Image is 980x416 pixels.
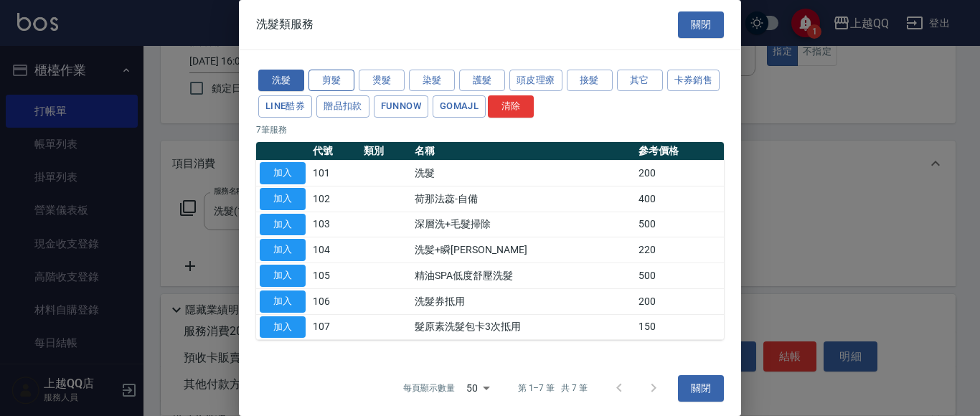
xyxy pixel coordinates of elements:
td: 101 [309,161,360,186]
button: 洗髮 [258,70,304,92]
p: 第 1–7 筆 共 7 筆 [518,382,588,394]
td: 洗髮 [411,161,635,186]
button: 頭皮理療 [509,70,562,92]
td: 107 [309,314,360,340]
td: 深層洗+毛髮掃除 [411,212,635,237]
td: 220 [635,237,724,263]
td: 150 [635,314,724,340]
span: 洗髮類服務 [256,17,314,32]
button: 贈品扣款 [316,95,369,118]
button: 接髮 [567,70,613,92]
th: 參考價格 [635,142,724,161]
button: 染髮 [409,70,455,92]
button: 加入 [260,290,306,313]
button: 剪髮 [308,70,354,92]
td: 200 [635,288,724,314]
button: 加入 [260,316,306,339]
th: 代號 [309,142,360,161]
button: 卡券銷售 [667,70,720,92]
button: 加入 [260,265,306,287]
td: 精油SPA低度舒壓洗髮 [411,263,635,289]
td: 500 [635,212,724,237]
td: 103 [309,212,360,237]
td: 102 [309,186,360,212]
button: GOMAJL [433,95,486,118]
button: 燙髮 [359,70,405,92]
button: LINE酷券 [258,95,312,118]
button: 清除 [488,95,534,118]
button: 關閉 [678,375,724,402]
td: 105 [309,263,360,289]
td: 荷那法蕊-自備 [411,186,635,212]
td: 500 [635,263,724,289]
td: 洗髪+瞬[PERSON_NAME] [411,237,635,263]
div: 50 [461,369,495,407]
button: 關閉 [678,11,724,38]
td: 400 [635,186,724,212]
td: 106 [309,288,360,314]
button: 其它 [617,70,663,92]
button: FUNNOW [374,95,428,118]
button: 護髮 [459,70,505,92]
th: 類別 [360,142,411,161]
td: 洗髮券抵用 [411,288,635,314]
button: 加入 [260,162,306,184]
td: 104 [309,237,360,263]
th: 名稱 [411,142,635,161]
p: 7 筆服務 [256,123,724,136]
td: 髮原素洗髮包卡3次抵用 [411,314,635,340]
td: 200 [635,161,724,186]
button: 加入 [260,188,306,210]
p: 每頁顯示數量 [403,382,455,394]
button: 加入 [260,214,306,236]
button: 加入 [260,239,306,261]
